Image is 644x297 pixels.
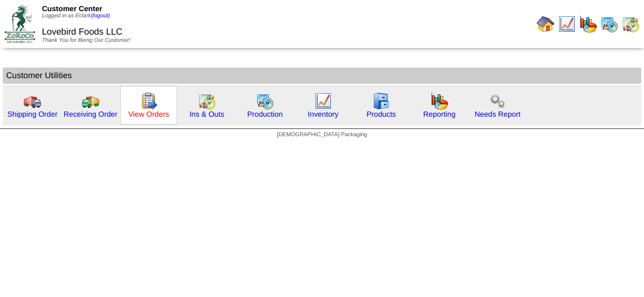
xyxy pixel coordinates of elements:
[247,110,283,118] a: Production
[489,92,506,110] img: workflow.png
[372,92,390,110] img: cabinet.gif
[430,92,448,110] img: graph.gif
[128,110,169,118] a: View Orders
[256,92,274,110] img: calendarprod.gif
[7,110,58,118] a: Shipping Order
[308,110,339,118] a: Inventory
[140,92,158,110] img: workorder.gif
[198,92,216,110] img: calendarinout.gif
[423,110,456,118] a: Reporting
[190,110,224,118] a: Ins & Outs
[537,15,555,33] img: home.gif
[64,110,117,118] a: Receiving Order
[579,15,597,33] img: graph.gif
[42,27,122,37] span: Lovebird Foods LLC
[622,15,640,33] img: calendarinout.gif
[3,68,641,84] td: Customer Utilities
[367,110,396,118] a: Products
[475,110,520,118] a: Needs Report
[600,15,618,33] img: calendarprod.gif
[82,92,100,110] img: truck2.gif
[23,92,41,110] img: truck.gif
[91,13,110,19] a: (logout)
[277,132,367,138] span: [DEMOGRAPHIC_DATA] Packaging
[42,13,110,19] span: Logged in as Eclark
[42,4,102,13] span: Customer Center
[314,92,332,110] img: line_graph.gif
[42,37,131,44] span: Thank You for Being Our Customer!
[558,15,576,33] img: line_graph.gif
[4,5,35,42] img: ZoRoCo_Logo(Green%26Foil)%20jpg.webp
